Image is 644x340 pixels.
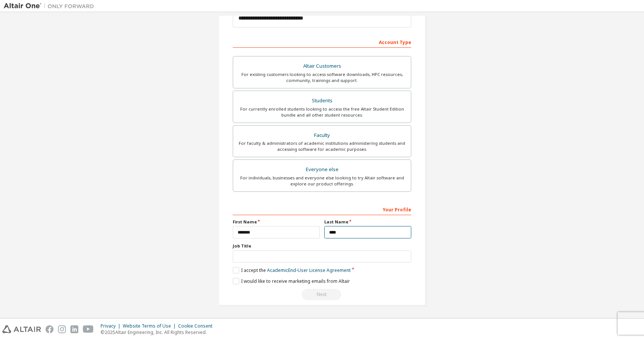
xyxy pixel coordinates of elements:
[46,325,53,333] img: facebook.svg
[238,130,406,141] div: Faculty
[233,243,411,249] label: Job Title
[238,96,406,106] div: Students
[233,278,350,284] label: I would like to receive marketing emails from Altair
[233,36,411,48] div: Account Type
[101,329,217,335] p: © 2025 Altair Engineering, Inc. All Rights Reserved.
[233,219,320,225] label: First Name
[178,323,217,329] div: Cookie Consent
[238,175,406,187] div: For individuals, businesses and everyone else looking to try Altair software and explore our prod...
[58,325,66,333] img: instagram.svg
[238,71,406,83] div: For existing customers looking to access software downloads, HPC resources, community, trainings ...
[2,325,41,333] img: altair_logo.svg
[267,267,351,273] a: Academic End-User License Agreement
[238,140,406,152] div: For faculty & administrators of academic institutions administering students and accessing softwa...
[233,289,411,300] div: Read and acccept EULA to continue
[83,325,94,333] img: youtube.svg
[238,106,406,118] div: For currently enrolled students looking to access the free Altair Student Edition bundle and all ...
[70,325,78,333] img: linkedin.svg
[233,267,351,273] label: I accept the
[101,323,123,329] div: Privacy
[4,2,98,10] img: Altair One
[324,219,411,225] label: Last Name
[238,164,406,175] div: Everyone else
[238,61,406,71] div: Altair Customers
[233,203,411,215] div: Your Profile
[123,323,178,329] div: Website Terms of Use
